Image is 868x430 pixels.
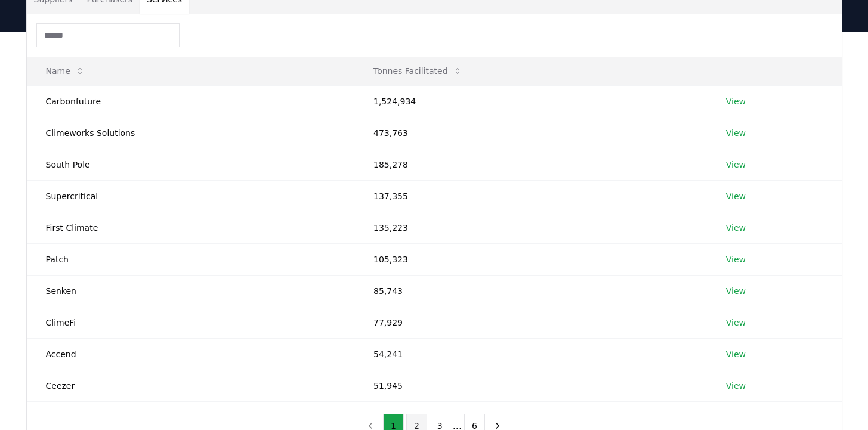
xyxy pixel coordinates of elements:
[27,338,354,370] td: Accend
[726,253,746,265] a: View
[27,275,354,307] td: Senken
[726,190,746,202] a: View
[364,59,472,83] button: Tonnes Facilitated
[726,127,746,139] a: View
[726,222,746,234] a: View
[27,117,354,149] td: Climeworks Solutions
[354,117,707,149] td: 473,763
[354,338,707,370] td: 54,241
[27,212,354,243] td: First Climate
[354,275,707,307] td: 85,743
[27,370,354,401] td: Ceezer
[354,307,707,338] td: 77,929
[27,307,354,338] td: ClimeFi
[27,85,354,117] td: Carbonfuture
[27,243,354,275] td: Patch
[354,85,707,117] td: 1,524,934
[726,95,746,107] a: View
[726,380,746,392] a: View
[354,370,707,401] td: 51,945
[726,317,746,329] a: View
[36,59,94,83] button: Name
[354,149,707,180] td: 185,278
[354,212,707,243] td: 135,223
[726,159,746,171] a: View
[354,243,707,275] td: 105,323
[354,180,707,212] td: 137,355
[27,149,354,180] td: South Pole
[726,285,746,297] a: View
[726,348,746,360] a: View
[27,180,354,212] td: Supercritical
